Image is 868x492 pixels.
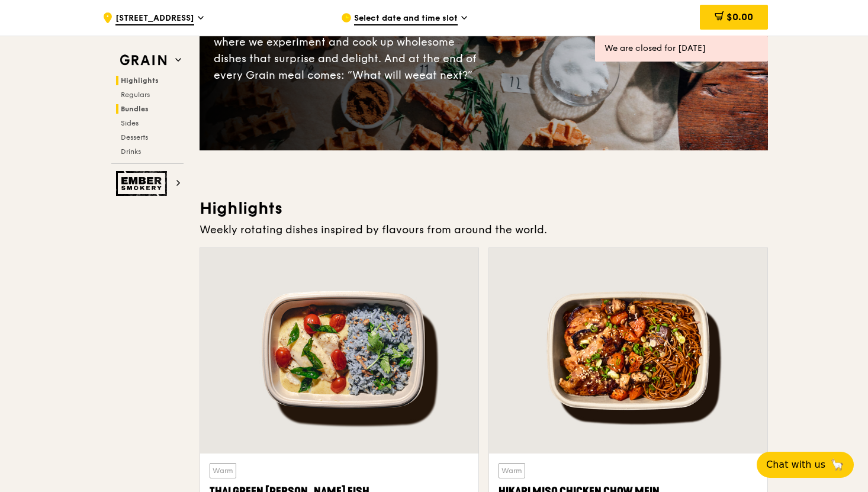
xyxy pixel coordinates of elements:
[200,198,768,219] h3: Highlights
[605,43,758,54] div: We are closed for [DATE]
[214,1,484,83] div: The Grain that loves to play. With ingredients. Flavours. Food. The kitchen is our happy place, w...
[121,147,141,156] span: Drinks
[200,221,768,238] div: Weekly rotating dishes inspired by flavours from around the world.
[121,133,148,142] span: Desserts
[121,76,159,85] span: Highlights
[757,452,854,478] button: Chat with us🦙
[121,105,149,113] span: Bundles
[499,463,525,478] div: Warm
[115,12,194,25] span: [STREET_ADDRESS]
[210,463,236,478] div: Warm
[116,50,171,71] img: Grain web logo
[726,11,753,22] span: $0.00
[121,119,139,127] span: Sides
[830,458,844,472] span: 🦙
[354,12,458,25] span: Select date and time slot
[419,69,472,82] span: eat next?”
[116,171,171,196] img: Ember Smokery web logo
[766,458,825,472] span: Chat with us
[121,91,150,99] span: Regulars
